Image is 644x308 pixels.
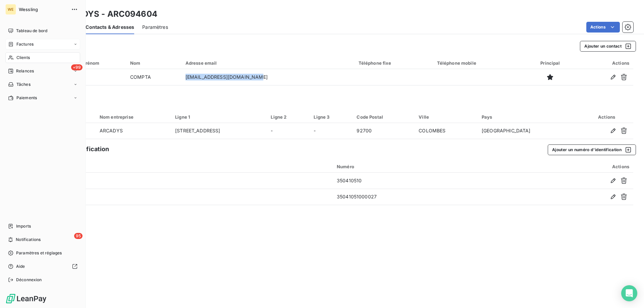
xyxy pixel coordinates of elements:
[5,4,16,15] div: WE
[32,189,333,205] td: SIRET
[86,24,134,30] span: Contacts & Adresses
[126,69,181,85] td: COMPTA
[314,114,348,120] div: Ligne 3
[16,28,47,34] span: Tableau de bord
[359,60,429,66] div: Téléphone fixe
[100,114,167,120] div: Nom entreprise
[333,189,519,205] td: 35041051000027
[584,114,629,120] div: Actions
[83,60,122,66] div: Prénom
[16,81,31,87] span: Tâches
[16,95,37,101] span: Paiements
[586,22,620,33] button: Actions
[16,250,62,256] span: Paramètres et réglages
[271,114,306,120] div: Ligne 2
[357,114,411,120] div: Code Postal
[74,233,83,239] span: 95
[16,237,41,243] span: Notifications
[16,277,42,283] span: Déconnexion
[16,55,30,61] span: Clients
[267,123,310,139] td: -
[175,114,263,120] div: Ligne 1
[548,144,636,155] button: Ajouter un numéro d’identification
[482,114,576,120] div: Pays
[59,8,157,20] h3: ARCADYS - ARC094604
[181,69,355,85] td: [EMAIL_ADDRESS][DOMAIN_NAME]
[478,123,580,139] td: [GEOGRAPHIC_DATA]
[5,261,80,272] a: Aide
[621,285,637,301] div: Open Intercom Messenger
[16,223,31,229] span: Imports
[130,60,177,66] div: Nom
[71,64,83,70] span: +99
[171,123,267,139] td: [STREET_ADDRESS]
[523,164,629,169] div: Actions
[437,60,520,66] div: Téléphone mobile
[142,24,168,30] span: Paramètres
[337,164,515,169] div: Numéro
[36,164,329,170] div: Type
[19,7,67,12] span: Wessling
[310,123,353,139] td: -
[333,173,519,189] td: 350410510
[16,68,34,74] span: Relances
[16,41,34,47] span: Factures
[32,173,333,189] td: SIREN
[5,293,47,304] img: Logo LeanPay
[16,263,25,269] span: Aide
[581,60,629,66] div: Actions
[353,123,415,139] td: 92700
[580,41,636,52] button: Ajouter un contact
[415,123,478,139] td: COLOMBES
[419,114,474,120] div: Ville
[528,60,573,66] div: Principal
[96,123,171,139] td: ARCADYS
[185,60,351,66] div: Adresse email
